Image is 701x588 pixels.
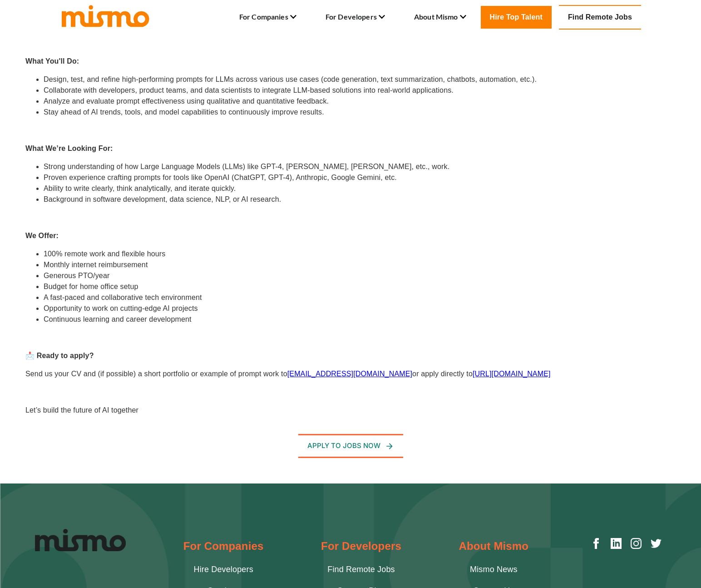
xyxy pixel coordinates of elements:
[459,538,529,554] h2: About Mismo
[44,194,676,205] li: Background in software development, data science, NLP, or AI research.
[414,10,466,25] li: About Mismo
[326,10,385,25] li: For Developers
[193,563,253,576] a: Hire Developers
[44,74,676,85] li: Design, test, and refine high-performing prompts for LLMs across various use cases (code generati...
[25,352,94,359] strong: 📩 Ready to apply?
[25,232,59,239] strong: We Offer:
[298,434,403,458] button: Apply To Jobs Now
[481,6,552,29] a: Hire Top Talent
[25,145,113,152] strong: What We’re Looking For:
[239,10,296,25] li: For Companies
[44,270,676,281] li: Generous PTO/year
[44,172,676,183] li: Proven experience crafting prompts for tools like OpenAI (ChatGPT, GPT-4), Anthropic, Google Gemi...
[25,57,79,65] strong: What You'll Do:
[287,370,412,378] a: [EMAIL_ADDRESS][DOMAIN_NAME]
[327,563,395,576] a: Find Remote Jobs
[25,405,676,416] p: Let’s build the future of AI together
[44,96,676,107] li: Analyze and evaluate prompt effectiveness using qualitative and quantitative feedback.
[44,107,676,118] li: Stay ahead of AI trends, tools, and model capabilities to continuously improve results.
[473,370,551,378] a: [URL][DOMAIN_NAME]
[25,369,676,379] p: Send us your CV and (if possible) a short portfolio or example of prompt work to or apply directl...
[183,538,264,554] h2: For Companies
[44,85,676,96] li: Collaborate with developers, product teams, and data scientists to integrate LLM-based solutions ...
[44,249,676,259] li: 100% remote work and flexible hours
[44,314,676,325] li: Continuous learning and career development
[35,529,126,551] img: Logo
[44,183,676,194] li: Ability to write clearly, think analytically, and iterate quickly.
[470,563,518,576] a: Mismo News
[60,3,151,28] img: logo
[321,538,401,554] h2: For Developers
[44,161,676,172] li: Strong understanding of how Large Language Models (LLMs) like GPT-4, [PERSON_NAME], [PERSON_NAME]...
[44,303,676,314] li: Opportunity to work on cutting-edge AI projects
[559,5,641,30] a: Find Remote Jobs
[44,259,676,270] li: Monthly internet reimbursement
[44,292,676,303] li: A fast-paced and collaborative tech environment
[44,281,676,292] li: Budget for home office setup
